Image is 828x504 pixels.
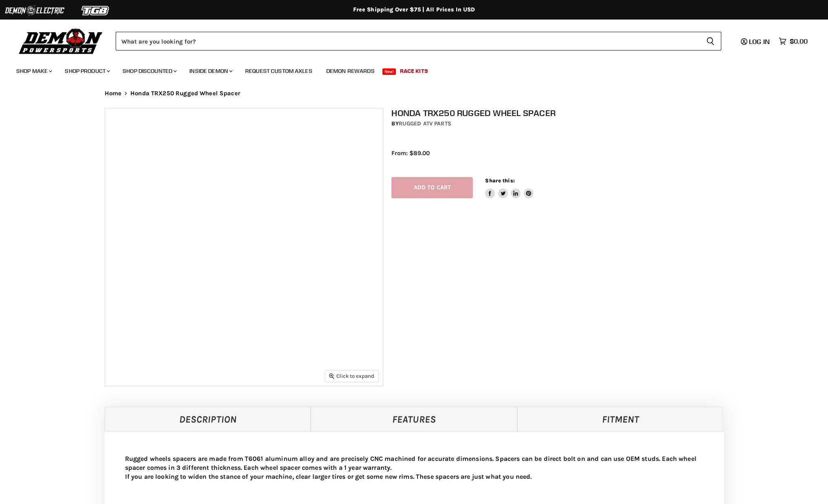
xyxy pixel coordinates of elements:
nav: Breadcrumbs [88,90,740,97]
input: Search [116,32,700,50]
a: Shop Product [59,63,115,79]
button: Honda TRX250 Rugged Wheel Spacer thumbnail [104,393,136,425]
button: Search [700,32,721,50]
span: New! [382,68,396,75]
img: Demon Electric Logo 2 [4,3,65,18]
p: Rugged wheels spacers are made from T6061 aluminum alloy and are precisely CNC machined for accur... [125,454,703,481]
span: Honda TRX250 Rugged Wheel Spacer [130,90,240,97]
a: Request Custom Axles [239,63,318,79]
button: Honda TRX250 Rugged Wheel Spacer thumbnail [173,393,205,425]
a: Log in [737,38,775,45]
img: Demon Powersports [16,26,105,55]
a: $0.00 [775,35,812,47]
span: Log in [749,37,770,46]
form: Product [116,32,721,50]
a: Demon Rewards [320,63,381,79]
a: Inside Demon [183,63,237,79]
div: by [391,119,732,128]
a: Race Kits [394,63,434,79]
button: Click to expand [325,370,378,381]
span: From: $89.00 [391,149,430,157]
div: Free Shipping Over $75 | All Prices In USD [88,6,740,13]
a: Home [105,90,122,97]
span: Share this: [485,177,514,184]
span: Click to expand [329,373,374,379]
h1: Honda TRX250 Rugged Wheel Spacer [391,108,732,118]
a: Description [105,407,311,431]
a: Shop Make [10,63,57,79]
a: Fitment [517,407,724,431]
ul: Main menu [10,59,806,79]
img: TGB Logo 2 [65,3,126,18]
span: $0.00 [790,37,808,45]
a: Shop Discounted [116,63,182,79]
aside: Share this: [485,177,534,199]
a: Rugged ATV Parts [399,120,451,127]
button: Honda TRX250 Rugged Wheel Spacer thumbnail [138,393,171,425]
a: Features [311,407,517,431]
